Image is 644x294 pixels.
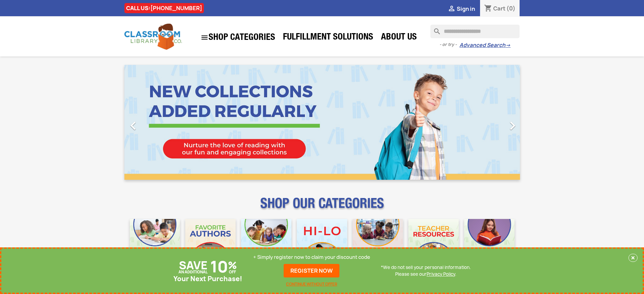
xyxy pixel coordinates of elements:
div: CALL US: [124,3,204,13]
input: Search [430,25,520,38]
span: - or try - [439,41,459,48]
i: shopping_cart [484,5,492,13]
ul: Carousel container [124,65,520,180]
a:  Sign in [448,5,475,13]
a: SHOP CATEGORIES [197,30,279,45]
img: CLC_Phonics_And_Decodables_Mobile.jpg [241,219,291,269]
span: Sign in [457,5,475,13]
span: (0) [506,5,516,12]
a: Fulfillment Solutions [280,31,377,45]
img: Classroom Library Company [124,24,182,50]
img: CLC_Teacher_Resources_Mobile.jpg [408,219,459,269]
img: CLC_HiLo_Mobile.jpg [297,219,347,269]
img: CLC_Favorite_Authors_Mobile.jpg [185,219,236,269]
a: About Us [378,31,420,45]
img: CLC_Bulk_Mobile.jpg [130,219,180,269]
i:  [448,5,456,13]
p: SHOP OUR CATEGORIES [124,201,520,214]
i:  [504,117,521,134]
i:  [200,33,209,42]
img: CLC_Fiction_Nonfiction_Mobile.jpg [353,219,403,269]
span: Cart [493,5,505,12]
a: Next [460,65,520,180]
span: → [505,42,510,49]
a: [PHONE_NUMBER] [150,4,202,12]
i: search [430,25,438,33]
a: Previous [124,65,184,180]
i:  [125,117,142,134]
img: CLC_Dyslexia_Mobile.jpg [464,219,515,269]
a: Advanced Search→ [459,42,510,49]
